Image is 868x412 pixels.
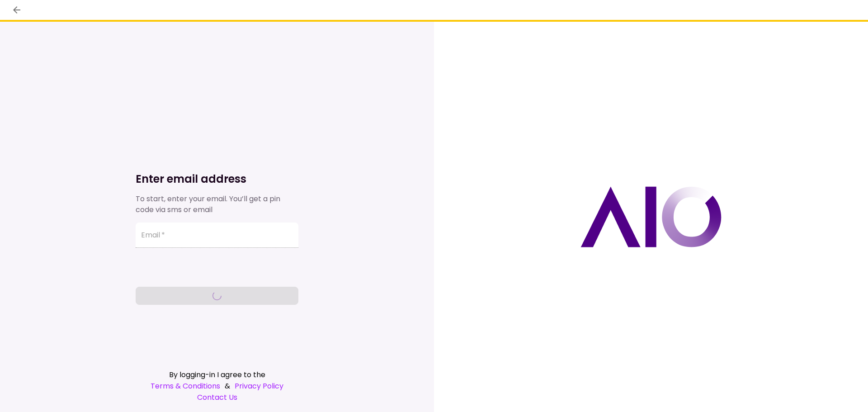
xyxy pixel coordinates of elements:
a: Privacy Policy [235,380,283,392]
a: Contact Us [136,392,298,403]
div: & [136,380,298,392]
button: back [9,2,24,18]
div: By logging-in I agree to the [136,369,298,380]
div: To start, enter your email. You’ll get a pin code via sms or email [136,194,298,215]
h1: Enter email address [136,172,298,186]
a: Terms & Conditions [151,380,220,392]
img: AIO logo [580,186,722,247]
